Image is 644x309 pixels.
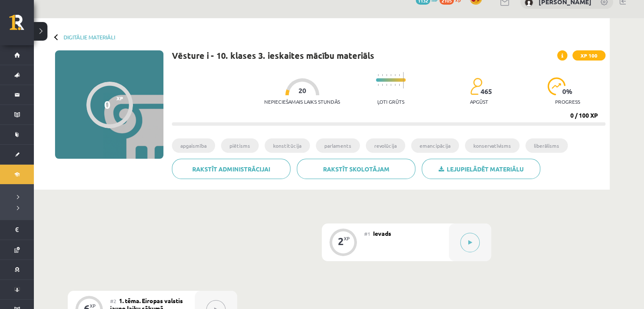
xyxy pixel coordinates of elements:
[338,237,344,245] div: 2
[395,74,395,76] img: icon-short-line-57e1e144782c952c97e751825c79c345078a6d821885a25fce030b3d8c18986b.svg
[264,99,340,105] p: Nepieciešamais laiks stundās
[373,229,391,237] span: Ievads
[386,84,387,86] img: icon-short-line-57e1e144782c952c97e751825c79c345078a6d821885a25fce030b3d8c18986b.svg
[64,34,115,40] a: Digitālie materiāli
[364,230,370,237] span: #1
[297,159,415,179] a: Rakstīt skolotājam
[265,138,310,153] li: konstitūcija
[555,99,580,105] p: progress
[110,298,116,304] span: #2
[378,74,379,76] img: icon-short-line-57e1e144782c952c97e751825c79c345078a6d821885a25fce030b3d8c18986b.svg
[395,84,395,86] img: icon-short-line-57e1e144782c952c97e751825c79c345078a6d821885a25fce030b3d8c18986b.svg
[386,74,387,76] img: icon-short-line-57e1e144782c952c97e751825c79c345078a6d821885a25fce030b3d8c18986b.svg
[470,77,482,95] img: students-c634bb4e5e11cddfef0936a35e636f08e4e9abd3cc4e673bd6f9a4125e45ecb1.svg
[172,159,290,179] a: Rakstīt administrācijai
[172,50,374,61] h1: Vēsture i - 10. klases 3. ieskaites mācību materiāls
[299,87,306,94] span: 20
[382,74,383,76] img: icon-short-line-57e1e144782c952c97e751825c79c345078a6d821885a25fce030b3d8c18986b.svg
[572,50,605,61] span: XP 100
[382,84,383,86] img: icon-short-line-57e1e144782c952c97e751825c79c345078a6d821885a25fce030b3d8c18986b.svg
[316,138,360,153] li: parlaments
[9,15,34,36] a: Rīgas 1. Tālmācības vidusskola
[403,72,404,88] img: icon-long-line-d9ea69661e0d244f92f715978eff75569469978d946b2353a9bb055b3ed8787d.svg
[116,95,123,101] span: XP
[390,84,391,86] img: icon-short-line-57e1e144782c952c97e751825c79c345078a6d821885a25fce030b3d8c18986b.svg
[221,138,259,153] li: piētisms
[90,303,96,308] div: XP
[399,84,400,86] img: icon-short-line-57e1e144782c952c97e751825c79c345078a6d821885a25fce030b3d8c18986b.svg
[422,159,540,179] a: Lejupielādēt materiālu
[481,88,492,95] span: 465
[411,138,459,153] li: emancipācija
[399,74,400,76] img: icon-short-line-57e1e144782c952c97e751825c79c345078a6d821885a25fce030b3d8c18986b.svg
[547,77,566,95] img: icon-progress-161ccf0a02000e728c5f80fcf4c31c7af3da0e1684b2b1d7c360e028c24a22f1.svg
[525,138,568,153] li: liberālisms
[366,138,405,153] li: revolūcija
[378,84,379,86] img: icon-short-line-57e1e144782c952c97e751825c79c345078a6d821885a25fce030b3d8c18986b.svg
[562,88,573,95] span: 0 %
[172,138,215,153] li: apgaismība
[390,74,391,76] img: icon-short-line-57e1e144782c952c97e751825c79c345078a6d821885a25fce030b3d8c18986b.svg
[344,236,350,241] div: XP
[465,138,520,153] li: konservatīvisms
[377,99,404,105] p: Ļoti grūts
[104,98,111,111] div: 0
[470,99,488,105] p: apgūst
